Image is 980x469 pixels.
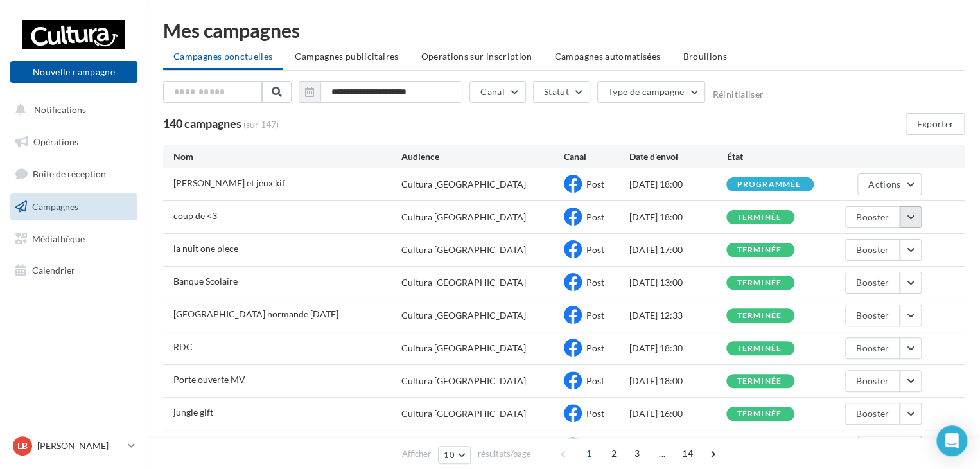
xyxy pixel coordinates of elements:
div: État [726,150,824,163]
span: Porte ouverte MV [173,374,245,385]
div: Cultura [GEOGRAPHIC_DATA] [401,243,526,256]
span: 10 [444,450,455,460]
a: Calendrier [8,257,140,284]
button: Booster [845,239,900,261]
button: Actions [857,173,922,195]
div: [DATE] 17:00 [629,243,726,256]
span: Post [586,179,604,190]
span: Post [586,310,604,321]
span: Campagnes publicitaires [295,51,398,62]
div: terminée [737,246,782,254]
span: Médiathèque [32,233,85,243]
button: Booster [845,370,900,392]
div: Cultura [GEOGRAPHIC_DATA] [401,342,526,355]
span: la nuit one piece [173,243,238,254]
span: résultats/page [478,448,531,460]
div: Cultura [GEOGRAPHIC_DATA] [401,407,526,420]
div: terminée [737,410,782,418]
span: Post [586,408,604,419]
span: ... [652,443,672,464]
button: Réinitialiser [712,89,764,100]
div: programmée [737,181,801,189]
a: Opérations [8,128,140,155]
span: Post [586,375,604,386]
button: Booster [845,403,900,425]
span: Post [586,211,604,222]
div: Cultura [GEOGRAPHIC_DATA] [401,309,526,322]
div: Cultura [GEOGRAPHIC_DATA] [401,276,526,289]
span: Campagnes [32,201,78,212]
span: Brouillons [683,51,727,62]
span: Opérations [33,136,78,147]
button: Exporter [906,113,965,135]
div: [DATE] 18:00 [629,211,726,224]
span: RDC [173,341,193,352]
a: Médiathèque [8,226,140,252]
span: Post [586,277,604,288]
button: Booster [845,272,900,294]
span: Post [586,342,604,353]
button: Booster [845,206,900,228]
span: Boîte de réception [33,168,106,179]
span: 2 [604,443,624,464]
div: [DATE] 18:30 [629,342,726,355]
span: Campagnes automatisées [555,51,661,62]
button: Actions [857,436,922,457]
div: terminée [737,312,782,320]
button: Canal [469,81,526,103]
button: Nouvelle campagne [10,61,137,83]
div: terminée [737,344,782,353]
div: terminée [737,213,782,222]
button: Notifications [8,96,135,123]
span: jungle gift [173,407,213,418]
span: 140 campagnes [163,116,241,130]
a: LB [PERSON_NAME] [10,434,137,458]
div: [DATE] 18:00 [629,375,726,387]
span: Calendrier [32,265,75,276]
div: Canal [564,150,629,163]
div: terminée [737,279,782,287]
span: Suisse normande samedi [173,308,338,319]
span: (sur 147) [243,118,279,131]
span: 14 [677,443,698,464]
span: coup de <3 [173,210,217,221]
div: [DATE] 13:00 [629,276,726,289]
span: amandine yung et jeux kif [173,177,285,188]
div: Cultura [GEOGRAPHIC_DATA] [401,211,526,224]
a: Campagnes [8,193,140,220]
span: Notifications [34,104,86,115]
span: Afficher [402,448,431,460]
button: Statut [533,81,590,103]
button: Booster [845,305,900,326]
button: Type de campagne [597,81,706,103]
button: 10 [438,446,471,464]
div: [DATE] 16:00 [629,407,726,420]
button: Booster [845,337,900,359]
div: [DATE] 12:33 [629,309,726,322]
span: Banque Scolaire [173,276,238,287]
div: Cultura [GEOGRAPHIC_DATA] [401,375,526,387]
div: [DATE] 18:00 [629,178,726,191]
div: Mes campagnes [163,21,965,40]
span: LB [17,439,28,452]
div: Open Intercom Messenger [936,425,967,456]
div: terminée [737,377,782,385]
span: 3 [627,443,647,464]
a: Boîte de réception [8,160,140,188]
span: 1 [579,443,599,464]
span: Operations sur inscription [421,51,532,62]
p: [PERSON_NAME] [37,439,123,452]
div: Cultura [GEOGRAPHIC_DATA] [401,178,526,191]
div: Date d'envoi [629,150,726,163]
div: Audience [401,150,564,163]
span: Post [586,244,604,255]
span: Actions [868,179,900,190]
div: Nom [173,150,401,163]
